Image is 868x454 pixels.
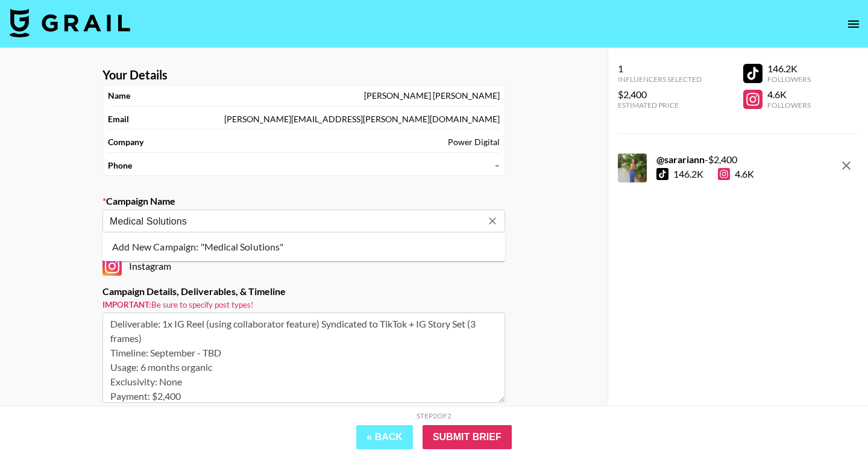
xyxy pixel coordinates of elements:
[102,257,505,276] div: Instagram
[102,300,151,309] strong: Important:
[356,425,413,449] button: « Back
[417,411,451,420] div: Step 2 of 2
[102,67,168,82] strong: Your Details
[364,90,500,101] div: [PERSON_NAME] [PERSON_NAME]
[108,90,130,101] strong: Name
[656,154,754,166] div: - $ 2,400
[673,168,703,180] div: 146.2K
[618,63,702,75] div: 1
[767,75,811,84] div: Followers
[767,89,811,101] div: 4.6K
[102,285,505,297] label: Campaign Details, Deliverables, & Timeline
[108,160,132,171] strong: Phone
[767,63,811,75] div: 146.2K
[618,75,702,84] div: Influencers Selected
[224,114,500,125] div: [PERSON_NAME][EMAIL_ADDRESS][PERSON_NAME][DOMAIN_NAME]
[110,214,482,228] input: Old Town Road - Lil Nas X + Billy Ray Cyrus
[108,137,143,148] strong: Company
[618,101,702,110] div: Estimated Price
[484,213,501,229] button: Clear
[102,195,505,207] label: Campaign Name
[718,168,754,180] div: 4.6K
[102,237,505,257] li: Add New Campaign: "Medical Solutions"
[767,101,811,110] div: Followers
[834,154,858,178] button: remove
[841,12,866,36] button: open drawer
[656,154,705,165] strong: @ sarariann
[102,300,505,310] small: Be sure to specify post types!
[618,89,702,101] div: $2,400
[10,8,130,37] img: Grail Talent
[108,114,129,125] strong: Email
[423,425,512,449] input: Submit Brief
[495,160,500,171] div: –
[102,257,122,276] img: Instagram
[448,137,500,148] div: Power Digital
